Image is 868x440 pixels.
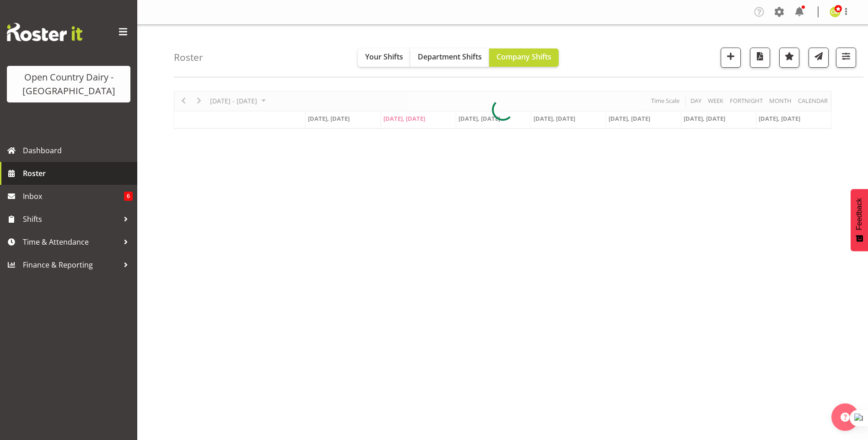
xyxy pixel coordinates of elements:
div: Open Country Dairy - [GEOGRAPHIC_DATA] [16,70,121,98]
span: Shifts [23,212,119,226]
button: Highlight an important date within the roster. [779,48,799,68]
button: Download a PDF of the roster according to the set date range. [750,48,770,68]
h4: Roster [174,52,203,63]
span: Company Shifts [496,52,551,62]
span: Time & Attendance [23,235,119,249]
button: Filter Shifts [836,48,856,68]
button: Company Shifts [489,48,559,67]
img: Rosterit website logo [7,23,82,41]
button: Feedback - Show survey [851,189,868,251]
img: help-xxl-2.png [841,413,850,422]
span: Your Shifts [365,52,403,62]
span: Department Shifts [418,52,482,62]
span: Dashboard [23,144,133,157]
span: Inbox [23,189,124,203]
span: Finance & Reporting [23,258,119,272]
button: Your Shifts [358,48,410,67]
button: Department Shifts [410,48,489,67]
button: Add a new shift [721,48,741,68]
span: Roster [23,166,133,180]
img: corey-millan10439.jpg [830,6,841,17]
span: Feedback [855,198,863,230]
span: 6 [124,192,133,201]
button: Send a list of all shifts for the selected filtered period to all rostered employees. [809,48,829,68]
